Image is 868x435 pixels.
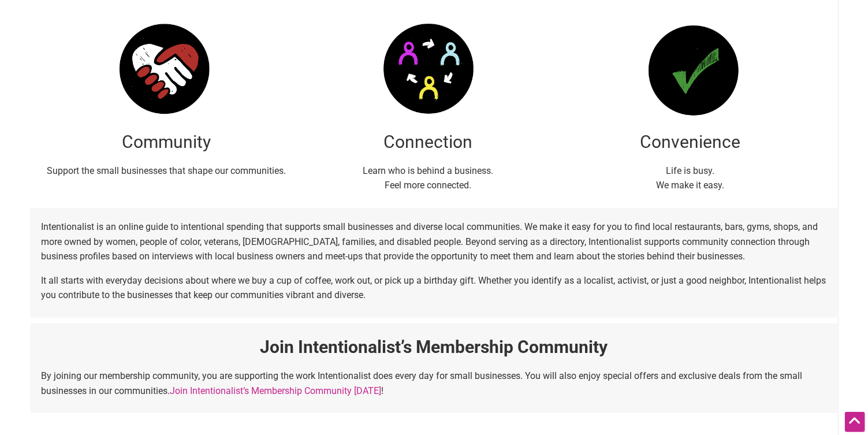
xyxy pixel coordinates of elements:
h2: Community [42,130,292,154]
p: Life is busy. We make it easy. [565,163,815,193]
h2: Connection [303,130,553,154]
a: Join Intentionalist’s Membership Community [DATE] [170,385,382,396]
h2: Convenience [565,130,815,154]
strong: Join Intentionalist’s Membership Community [260,337,608,357]
p: Intentionalist is an online guide to intentional spending that supports small businesses and dive... [42,220,827,264]
p: Learn who is behind a business. Feel more connected. [303,163,553,193]
img: about-image-2.png [376,17,480,121]
img: about-image-3.png [114,17,218,121]
p: By joining our membership community, you are supporting the work Intentionalist does every day fo... [42,369,827,398]
img: about-image-1.png [638,17,742,121]
p: It all starts with everyday decisions about where we buy a cup of coffee, work out, or pick up a ... [42,273,827,303]
p: Support the small businesses that shape our communities. [42,163,292,179]
div: Scroll Back to Top [845,412,865,432]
